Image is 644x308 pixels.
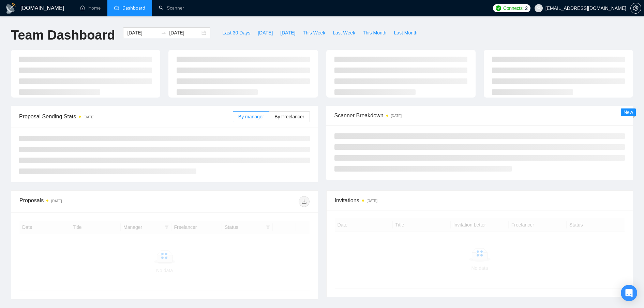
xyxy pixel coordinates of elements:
[238,114,264,119] span: By manager
[274,114,304,119] span: By Freelancer
[359,27,390,38] button: This Month
[335,196,625,205] span: Invitations
[630,5,641,11] a: setting
[496,5,501,11] img: upwork-logo.png
[390,27,421,38] button: Last Month
[254,27,276,38] button: [DATE]
[333,29,355,36] span: Last Week
[391,114,402,118] time: [DATE]
[280,29,295,36] span: [DATE]
[258,29,273,36] span: [DATE]
[219,27,254,38] button: Last 30 Days
[169,29,200,36] input: End date
[525,4,528,12] span: 2
[159,5,184,11] a: searchScanner
[334,111,625,120] span: Scanner Breakdown
[536,6,541,11] span: user
[329,27,359,38] button: Last Week
[503,4,524,12] span: Connects:
[19,196,164,207] div: Proposals
[51,199,62,203] time: [DATE]
[114,5,119,10] span: dashboard
[11,27,115,43] h1: Team Dashboard
[5,3,16,14] img: logo
[161,30,166,35] span: swap-right
[122,5,145,11] span: Dashboard
[363,29,386,36] span: This Month
[630,3,641,14] button: setting
[631,5,641,11] span: setting
[19,112,233,121] span: Proposal Sending Stats
[303,29,325,36] span: This Week
[621,285,637,301] div: Open Intercom Messenger
[80,5,101,11] a: homeHome
[222,29,250,36] span: Last 30 Days
[161,30,166,35] span: to
[276,27,299,38] button: [DATE]
[367,199,377,203] time: [DATE]
[624,109,633,115] span: New
[299,27,329,38] button: This Week
[127,29,158,36] input: Start date
[394,29,417,36] span: Last Month
[84,115,94,119] time: [DATE]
